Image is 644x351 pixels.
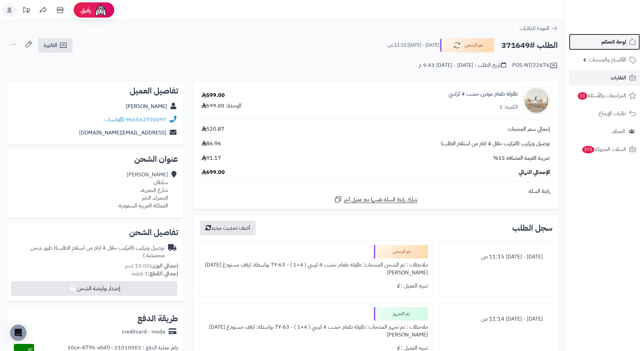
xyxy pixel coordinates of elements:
a: السلات المتروكة373 [569,141,640,157]
a: المراجعات والأسئلة10 [569,87,640,104]
span: طلبات الإرجاع [599,109,626,118]
a: الطلبات [569,70,640,86]
div: تاريخ الطلب : [DATE] - [DATE] 9:43 م [419,61,506,69]
a: [EMAIL_ADDRESS][DOMAIN_NAME] [79,129,166,137]
span: ضريبة القيمة المضافة 15% [493,154,550,162]
h2: طريقة الدفع [137,315,178,323]
small: 1 قطعة [132,270,178,278]
span: الإجمالي النهائي [519,169,550,176]
div: الكمية: 1 [499,103,518,111]
div: الوحدة: 599.00 [201,102,241,110]
span: 699.00 [201,169,225,176]
span: العملاء [612,127,625,136]
div: تم التجهيز [374,307,428,321]
h2: الطلب #371649 [501,39,558,52]
div: Open Intercom Messenger [10,325,26,341]
a: طاولة طعام مودرن خشب 4 كراسي [449,90,518,98]
a: العملاء [569,123,640,140]
strong: إجمالي الوزن: [150,262,178,270]
a: واتساب [104,116,124,124]
span: 10 [578,92,587,100]
div: [DATE] - [DATE] 11:14 ص [444,312,548,326]
span: العودة للطلبات [520,24,549,32]
span: إجمالي سعر المنتجات [508,125,550,133]
div: POS-NT/22676 [512,61,558,70]
div: 599.00 [201,92,225,99]
span: ( طرق شحن مخصصة ) [30,244,165,260]
small: [DATE] - [DATE] 11:15 ص [387,42,439,49]
span: 91.17 [201,154,221,162]
span: الطلبات [611,73,626,82]
a: [PERSON_NAME] [126,102,167,110]
a: شارك رابط السلة نفسها مع عميل آخر [334,195,418,204]
div: تم الشحن [374,245,428,258]
img: ai-face.png [94,3,108,17]
small: 10.00 كجم [125,262,178,270]
div: [DATE] - [DATE] 11:15 ص [444,250,548,264]
a: تحديثات المنصة [18,3,35,19]
span: 520.87 [201,125,224,133]
img: 1752667706-1-90x90.jpg [523,87,550,114]
span: شارك رابط السلة نفسها مع عميل آخر [344,196,418,204]
span: 86.96 [201,140,221,148]
a: طلبات الإرجاع [569,105,640,122]
span: توصيل وتركيب (التركيب خلال 4 ايام من استلام الطلب) [441,140,550,148]
a: العودة للطلبات [520,24,558,32]
button: أضف تحديث جديد [200,221,256,235]
h2: تفاصيل الشحن [12,228,178,236]
button: إصدار بوليصة الشحن [11,281,177,296]
img: logo-2.png [598,19,638,33]
div: creditcard - mada [122,328,165,336]
a: الفاتورة [38,38,73,53]
div: ملاحظات : تم الشحن المنتجات: طاولة طعام خشب 4 كرسي ( 4+1 ) - TY-63 بواسطة: ارفف مستودع [DATE][PER... [204,258,428,279]
span: 373 [582,146,594,153]
h2: تفاصيل العميل [12,87,178,95]
div: توصيل وتركيب (التركيب خلال 4 ايام من استلام الطلب) [12,244,165,260]
h2: عنوان الشحن [12,155,178,163]
button: تم الشحن [440,38,494,52]
span: الأقسام والمنتجات [589,55,626,65]
a: لوحة التحكم [569,34,640,50]
strong: إجمالي القطع: [148,270,178,278]
span: لوحة التحكم [601,37,626,47]
span: السلات المتروكة [581,145,626,154]
h3: سجل الطلب [512,224,552,232]
span: المراجعات والأسئلة [577,91,626,100]
a: 966562700097 [126,116,166,124]
div: ملاحظات : تم تجهيز المنتجات: طاولة طعام خشب 4 كرسي ( 4+1 ) - TY-63 بواسطة: ارفف مستودع [DATE][PER... [204,321,428,342]
div: رابط السلة [196,187,555,195]
div: [PERSON_NAME] سلطان شارع النعيريه، الحمراء، الخبر المملكة العربية السعودية [119,171,168,209]
div: تنبيه العميل : لا [204,279,428,293]
span: رفيق [80,6,91,14]
span: الفاتورة [44,41,57,49]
